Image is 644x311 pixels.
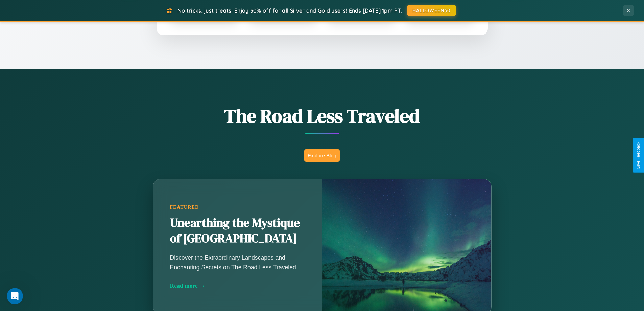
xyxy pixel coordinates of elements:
h2: Unearthing the Mystique of [GEOGRAPHIC_DATA] [170,215,305,246]
button: HALLOWEEN30 [407,5,456,16]
span: No tricks, just treats! Enjoy 30% off for all Silver and Gold users! Ends [DATE] 1pm PT. [177,7,402,14]
button: Explore Blog [304,149,340,162]
h1: The Road Less Traveled [119,103,525,129]
div: Read more → [170,282,305,289]
p: Discover the Extraordinary Landscapes and Enchanting Secrets on The Road Less Traveled. [170,253,305,272]
div: Featured [170,204,305,210]
div: Give Feedback [636,142,641,169]
iframe: Intercom live chat [7,288,23,304]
